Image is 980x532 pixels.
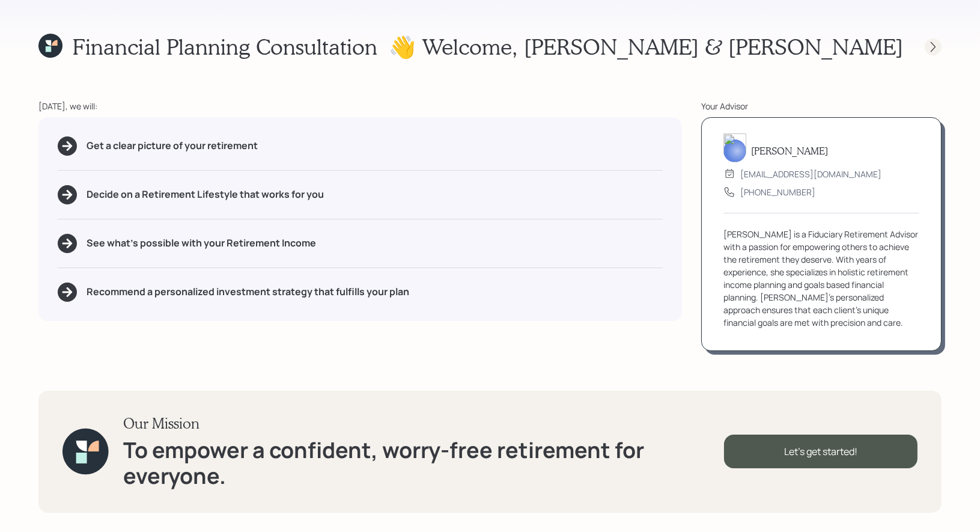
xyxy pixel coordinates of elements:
div: Let's get started! [724,435,918,468]
div: [DATE], we will: [38,100,682,112]
div: [PHONE_NUMBER] [740,186,815,198]
h5: Recommend a personalized investment strategy that fulfills your plan [87,286,409,298]
h5: Get a clear picture of your retirement [87,140,258,151]
div: [PERSON_NAME] is a Fiduciary Retirement Advisor with a passion for empowering others to achieve t... [723,228,919,329]
h3: Our Mission [123,415,725,432]
h1: Financial Planning Consultation [72,34,377,60]
h5: Decide on a Retirement Lifestyle that works for you [87,189,324,200]
div: [EMAIL_ADDRESS][DOMAIN_NAME] [740,168,881,180]
h1: To empower a confident, worry-free retirement for everyone. [123,437,725,489]
img: treva-nostdahl-headshot.png [723,133,746,162]
h5: See what's possible with your Retirement Income [87,237,316,249]
h1: 👋 Welcome , [PERSON_NAME] & [PERSON_NAME] [389,34,903,60]
h5: [PERSON_NAME] [751,145,828,156]
div: Your Advisor [701,100,942,112]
